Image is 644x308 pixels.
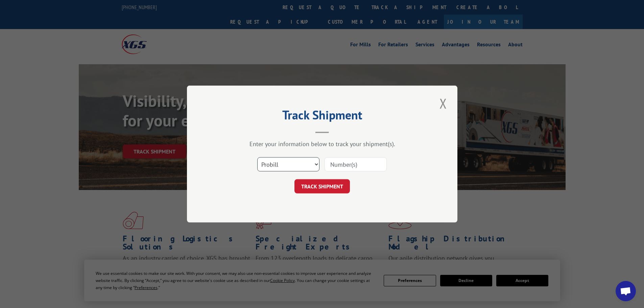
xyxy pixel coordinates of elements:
[325,157,387,171] input: Number(s)
[221,110,424,123] h2: Track Shipment
[294,179,350,193] button: TRACK SHIPMENT
[221,140,424,148] div: Enter your information below to track your shipment(s).
[437,94,449,113] button: Close modal
[616,281,636,301] a: Open chat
